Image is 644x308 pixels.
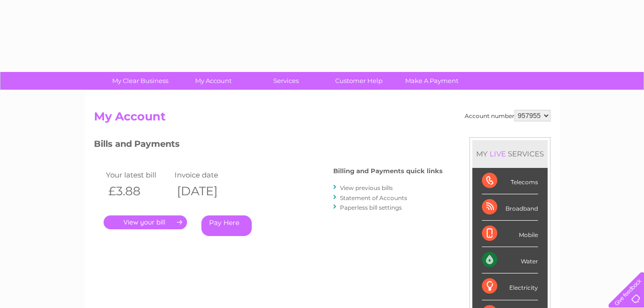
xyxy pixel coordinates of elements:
a: Paperless bill settings [340,204,402,211]
a: My Account [174,72,253,90]
div: Telecoms [482,168,538,194]
a: Statement of Accounts [340,194,407,201]
a: . [104,215,187,229]
div: Mobile [482,221,538,247]
th: [DATE] [172,181,241,201]
a: Services [246,72,326,90]
div: Electricity [482,273,538,300]
div: LIVE [488,149,508,158]
div: Broadband [482,194,538,221]
a: View previous bills [340,184,393,191]
h4: Billing and Payments quick links [333,167,443,175]
div: Account number [465,110,550,121]
td: Invoice date [172,168,241,181]
a: Pay Here [201,215,252,236]
a: Make A Payment [392,72,471,90]
th: £3.88 [104,181,173,201]
div: MY SERVICES [472,140,548,167]
a: My Clear Business [101,72,180,90]
h3: Bills and Payments [94,137,443,154]
a: Customer Help [319,72,398,90]
td: Your latest bill [104,168,173,181]
div: Water [482,247,538,273]
h2: My Account [94,110,550,128]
